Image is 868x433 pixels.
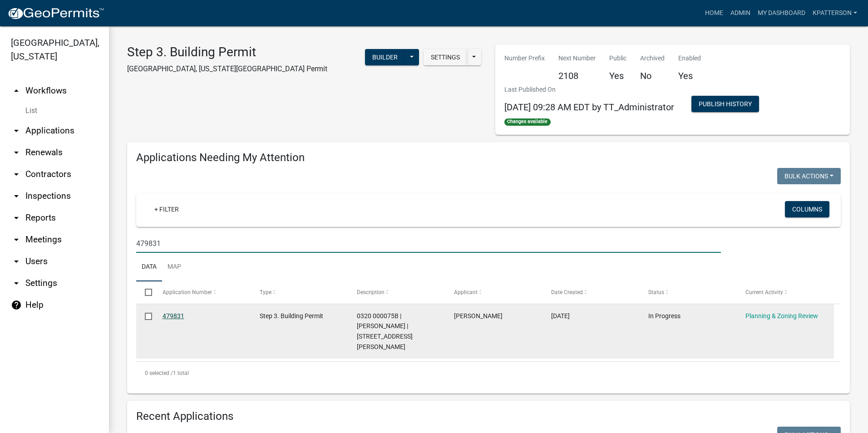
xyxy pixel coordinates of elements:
h5: Yes [678,70,701,81]
i: arrow_drop_down [11,256,22,267]
a: + Filter [147,201,186,217]
span: RAY E THOMPSON, JR [454,312,503,320]
wm-modal-confirm: Workflow Publish History [691,101,759,108]
div: 1 total [136,362,841,384]
button: Builder [365,49,405,65]
datatable-header-cell: Description [348,281,445,303]
a: 479831 [163,312,184,320]
button: Settings [424,49,467,65]
a: Data [136,253,162,282]
button: Columns [785,201,829,217]
span: Date Created [551,289,583,295]
p: Enabled [678,54,701,63]
datatable-header-cell: Application Number [153,281,251,303]
a: Home [701,5,727,22]
a: My Dashboard [754,5,809,22]
i: arrow_drop_up [11,85,22,96]
p: Last Published On [504,85,674,94]
datatable-header-cell: Type [251,281,348,303]
span: Step 3. Building Permit [260,312,323,320]
input: Search for applications [136,234,721,253]
h5: No [640,70,665,81]
i: arrow_drop_down [11,234,22,245]
button: Publish History [691,96,759,112]
i: arrow_drop_down [11,147,22,158]
p: Public [609,54,626,63]
h5: 2108 [558,70,596,81]
span: Application Number [163,289,212,295]
p: Number Prefix [504,54,545,63]
datatable-header-cell: Select [136,281,153,303]
i: arrow_drop_down [11,169,22,180]
button: Bulk Actions [777,168,841,184]
datatable-header-cell: Applicant [445,281,542,303]
h4: Recent Applications [136,410,841,423]
i: arrow_drop_down [11,212,22,223]
span: Current Activity [745,289,783,295]
span: Description [357,289,385,295]
a: Admin [727,5,754,22]
datatable-header-cell: Status [640,281,737,303]
span: In Progress [648,312,681,320]
span: 0 selected / [145,370,173,376]
i: arrow_drop_down [11,278,22,289]
span: Status [648,289,664,295]
datatable-header-cell: Current Activity [737,281,834,303]
h4: Applications Needing My Attention [136,151,841,164]
i: arrow_drop_down [11,125,22,136]
a: KPATTERSON [809,5,861,22]
span: Applicant [454,289,478,295]
i: help [11,300,22,310]
p: Archived [640,54,665,63]
i: arrow_drop_down [11,191,22,202]
a: Map [162,253,187,282]
datatable-header-cell: Date Created [542,281,640,303]
span: 0320 000075B | THOMPSON RAY E JR | 355 TUCKER RD [357,312,413,350]
a: Planning & Zoning Review [745,312,818,320]
span: Changes available [504,118,551,126]
span: Type [260,289,271,295]
span: 09/17/2025 [551,312,570,320]
p: Next Number [558,54,596,63]
h5: Yes [609,70,626,81]
h3: Step 3. Building Permit [127,44,327,60]
span: [DATE] 09:28 AM EDT by TT_Administrator [504,102,674,113]
p: [GEOGRAPHIC_DATA], [US_STATE][GEOGRAPHIC_DATA] Permit [127,64,327,74]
